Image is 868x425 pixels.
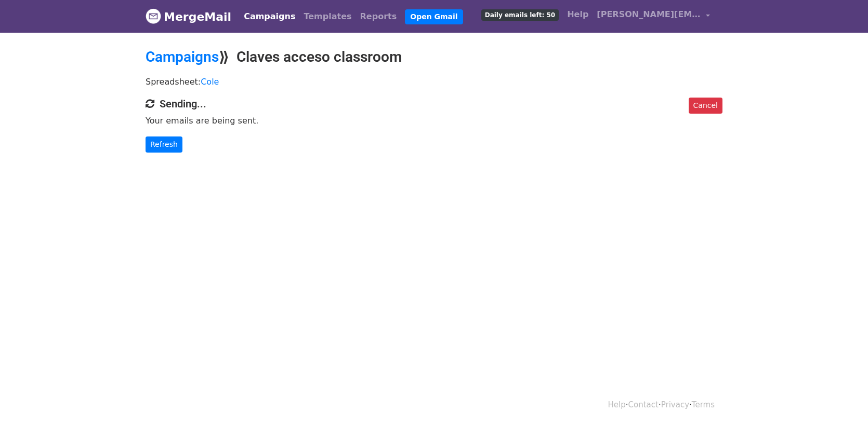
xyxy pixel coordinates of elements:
a: Campaigns [240,6,299,27]
a: Campaigns [146,48,219,65]
a: Cancel [689,98,722,114]
a: [PERSON_NAME][EMAIL_ADDRESS][PERSON_NAME][DOMAIN_NAME] [593,4,714,29]
a: Refresh [146,136,182,153]
p: Your emails are being sent. [146,115,722,126]
h4: Sending... [146,98,722,110]
a: Help [608,400,626,409]
a: Templates [299,6,356,27]
a: Cole [201,77,219,87]
a: Privacy [661,400,689,409]
a: Terms [692,400,715,409]
a: Help [563,4,593,25]
a: MergeMail [146,6,231,28]
a: Contact [628,400,659,409]
a: Daily emails left: 50 [477,4,563,25]
img: MergeMail logo [146,8,161,24]
span: [PERSON_NAME][EMAIL_ADDRESS][PERSON_NAME][DOMAIN_NAME] [597,8,701,21]
a: Open Gmail [405,9,463,24]
h2: ⟫ Claves acceso classroom [146,48,722,66]
a: Reports [356,6,401,27]
p: Spreadsheet: [146,76,722,87]
span: Daily emails left: 50 [481,9,559,21]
